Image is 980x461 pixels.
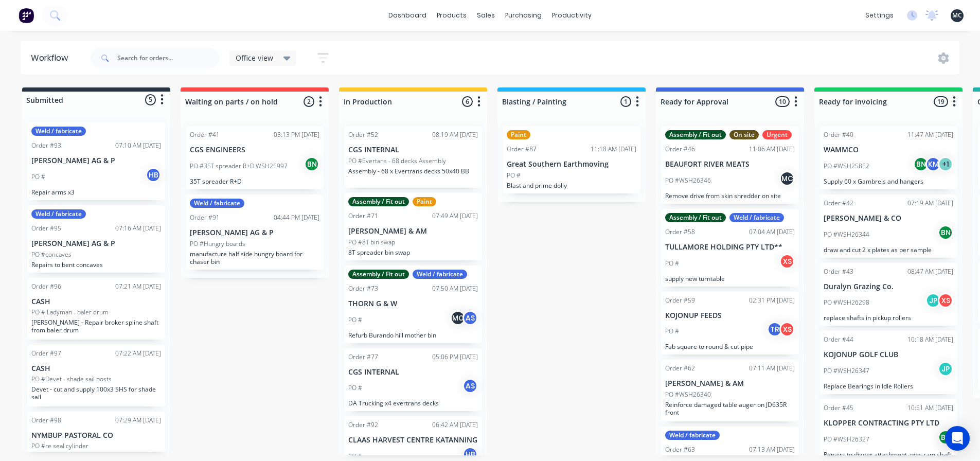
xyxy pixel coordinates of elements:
[432,284,478,293] div: 07:50 AM [DATE]
[729,213,784,222] div: Weld / fabricate
[348,284,378,293] div: Order #73
[462,310,478,326] div: AS
[819,126,957,189] div: Order #4011:47 AM [DATE]WAMMCOPO #WSH25852BNKM+1Supply 60 x Gambrels and hangers
[344,348,482,412] div: Order #7705:06 PM [DATE]CGS INTERNALPO #ASDA Trucking x4 evertrans decks
[348,130,378,139] div: Order #52
[31,172,45,182] p: PO #
[500,8,547,23] div: purchasing
[819,194,957,258] div: Order #4207:19 AM [DATE][PERSON_NAME] & COPO #WSH26344BNdraw and cut 2 x plates as per sample
[665,445,695,454] div: Order #63
[945,426,970,451] div: Open Intercom Messenger
[31,156,161,165] p: [PERSON_NAME] AG & P
[665,259,679,268] p: PO #
[31,308,109,317] p: PO # Ladyman - baler drum
[507,145,537,154] div: Order #87
[27,122,165,200] div: Weld / fabricateOrder #9307:10 AM [DATE][PERSON_NAME] AG & PPO #HBRepair arms x3
[824,435,869,444] p: PO #WSH26327
[383,8,432,23] a: dashboard
[938,430,953,445] div: BN
[186,194,324,270] div: Weld / fabricateOrder #9104:44 PM [DATE][PERSON_NAME] AG & PPO #Hungry boardsmanufacture half sid...
[31,250,72,259] p: PO #concaves
[432,211,478,221] div: 07:49 AM [DATE]
[348,167,478,175] p: Assembly - 68 x Evertrans decks 50x40 BB
[913,156,929,172] div: BN
[27,205,165,273] div: Weld / fabricateOrder #9507:16 AM [DATE][PERSON_NAME] AG & PPO #concavesRepairs to bent concaves
[767,322,782,337] div: TR
[348,156,446,166] p: PO #Evertans - 68 decks Assembly
[665,379,795,388] p: [PERSON_NAME] & AM
[860,8,899,23] div: settings
[413,270,467,279] div: Weld / fabricate
[952,11,962,20] span: MC
[938,225,953,240] div: BN
[348,331,478,339] p: Refurb Burando hill mother bin
[749,227,795,237] div: 07:04 AM [DATE]
[304,156,319,172] div: BN
[665,176,711,185] p: PO #WSH26346
[190,130,220,139] div: Order #41
[503,126,640,193] div: PaintOrder #8711:18 AM [DATE]Great Southern EarthmovingPO #Blast and prime dolly
[661,126,799,204] div: Assembly / Fit outOn siteUrgentOrder #4611:06 AM [DATE]BEAUFORT RIVER MEATSPO #WSH26346MCRemove d...
[348,352,378,362] div: Order #77
[274,213,319,222] div: 04:44 PM [DATE]
[27,278,165,340] div: Order #9607:21 AM [DATE]CASHPO # Ladyman - baler drum[PERSON_NAME] - Repair broker spline shaft f...
[348,452,362,461] p: PO #
[348,211,378,221] div: Order #71
[348,368,478,377] p: CGS INTERNAL
[749,296,795,305] div: 02:31 PM [DATE]
[190,178,319,185] p: 35T spreader R+D
[729,130,759,139] div: On site
[661,209,799,287] div: Assembly / Fit outWeld / fabricateOrder #5807:04 AM [DATE]TULLAMORE HOLDING PTY LTD**PO #XSsupply...
[413,197,436,206] div: Paint
[661,360,799,421] div: Order #6207:11 AM [DATE][PERSON_NAME] & AMPO #WSH26340Reinforce damaged table auger on JD635R front
[348,383,362,393] p: PO #
[762,130,792,139] div: Urgent
[779,171,795,186] div: MC
[907,335,953,344] div: 10:18 AM [DATE]
[665,364,695,373] div: Order #62
[348,315,362,325] p: PO #
[665,343,795,350] p: Fab square to round & cut pipe
[31,364,161,373] p: CASH
[665,145,695,154] div: Order #46
[31,127,86,136] div: Weld / fabricate
[591,145,636,154] div: 11:18 AM [DATE]
[507,160,636,169] p: Great Southern Earthmoving
[432,352,478,362] div: 05:06 PM [DATE]
[348,299,478,308] p: THORN G & W
[824,335,853,344] div: Order #44
[824,246,953,254] p: draw and cut 2 x plates as per sample
[31,297,161,306] p: CASH
[824,350,953,359] p: KOJONUP GOLF CLUB
[665,311,795,320] p: KOJONUP FEEDS
[824,419,953,428] p: KLOPPER CONTRACTING PTY LTD
[432,8,472,23] div: products
[824,403,853,413] div: Order #45
[31,261,161,269] p: Repairs to bent concaves
[665,213,726,222] div: Assembly / Fit out
[665,227,695,237] div: Order #58
[115,349,161,358] div: 07:22 AM [DATE]
[190,228,319,237] p: [PERSON_NAME] AG & P
[31,188,161,196] p: Repair arms x3
[31,416,61,425] div: Order #98
[31,224,61,233] div: Order #95
[665,160,795,169] p: BEAUFORT RIVER MEATS
[779,322,795,337] div: XS
[190,213,220,222] div: Order #91
[907,130,953,139] div: 11:47 AM [DATE]
[824,282,953,291] p: Duralyn Grazing Co.
[665,390,711,399] p: PO #WSH26340
[749,145,795,154] div: 11:06 AM [DATE]
[31,431,161,440] p: NYMBUP PASTORAL CO
[348,436,478,445] p: CLAAS HARVEST CENTRE KATANNING
[432,420,478,430] div: 06:42 AM [DATE]
[925,293,941,308] div: JP
[348,249,478,256] p: 8T spreader bin swap
[27,345,165,406] div: Order #9707:22 AM [DATE]CASHPO #Devet - shade sail postsDevet - cut and supply 100x3 SHS for shad...
[507,130,530,139] div: Paint
[31,375,112,384] p: PO #Devet - shade sail posts
[348,238,395,247] p: PO #8T bin swap
[824,267,853,276] div: Order #43
[31,349,61,358] div: Order #97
